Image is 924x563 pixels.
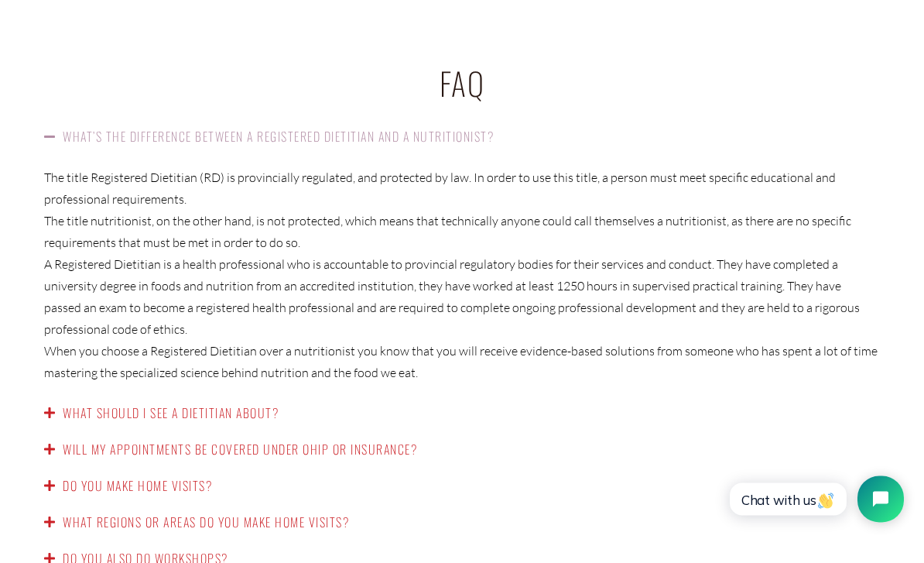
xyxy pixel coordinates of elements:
a: What should I see a dietitian about? [63,404,279,423]
p: The title nutritionist, on the other hand, is not protected, which means that technically anyone ... [44,211,880,254]
div: What’s the difference between a registered dietitian and a nutritionist? [29,119,895,156]
p: When you choose a Registered Dietitian over a nutritionist you know that you will receive evidenc... [44,341,880,384]
h1: FAQ [29,64,895,104]
div: Do you make home visits? [29,469,895,505]
a: Do you make home visits? [63,477,212,496]
a: What regions or areas do you make home visits? [63,513,349,532]
div: What regions or areas do you make home visits? [29,505,895,541]
a: What’s the difference between a registered dietitian and a nutritionist? [63,128,494,146]
div: What’s the difference between a registered dietitian and a nutritionist? [29,156,895,396]
iframe: Tidio Chat [713,463,917,536]
a: Will my appointments be covered under OHIP or insurance? [63,441,417,459]
div: What should I see a dietitian about? [29,396,895,432]
div: Will my appointments be covered under OHIP or insurance? [29,432,895,469]
p: The title Registered Dietitian (RD) is provincially regulated, and protected by law. In order to ... [44,167,880,211]
p: A Registered Dietitian is a health professional who is accountable to provincial regulatory bodie... [44,254,880,341]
